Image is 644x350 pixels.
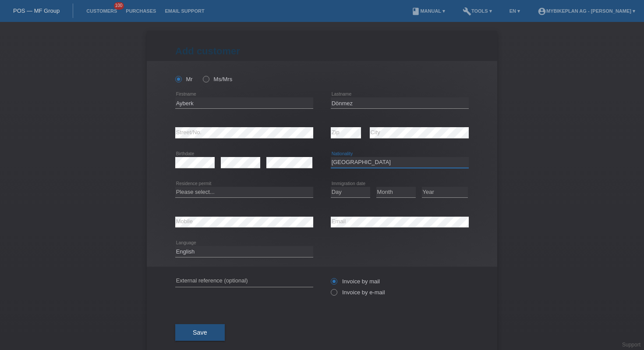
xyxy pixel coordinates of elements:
a: POS — MF Group [13,7,60,14]
input: Mr [175,76,181,82]
a: Purchases [121,8,160,14]
button: Save [175,324,225,341]
a: account_circleMybikeplan AG - [PERSON_NAME] ▾ [533,8,640,14]
a: EN ▾ [505,8,524,14]
i: build [463,7,471,16]
label: Invoice by e-mail [331,289,385,296]
i: account_circle [538,7,546,16]
a: buildTools ▾ [458,8,496,14]
i: book [411,7,420,16]
input: Ms/Mrs [203,76,209,82]
span: 100 [114,2,124,10]
input: Invoice by mail [331,278,336,289]
label: Invoice by mail [331,278,380,285]
a: Email Support [160,8,209,14]
a: Customers [82,8,121,14]
label: Mr [175,76,193,82]
h1: Add customer [175,46,469,57]
a: Support [622,342,640,348]
a: bookManual ▾ [407,8,449,14]
label: Ms/Mrs [203,76,232,82]
input: Invoice by e-mail [331,289,336,300]
span: Save [193,329,207,336]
